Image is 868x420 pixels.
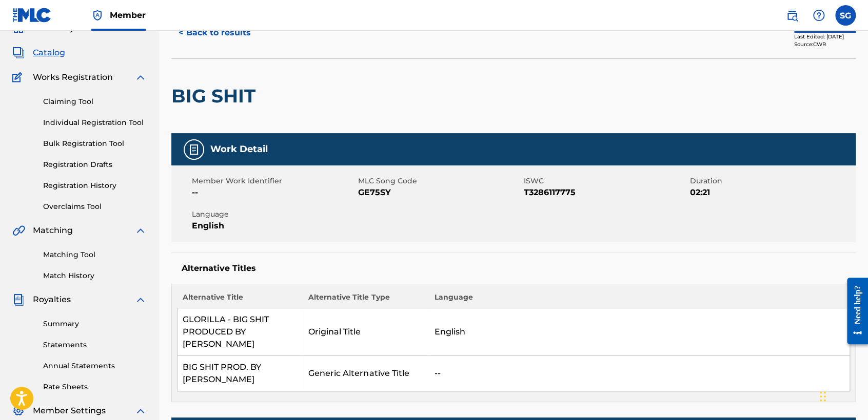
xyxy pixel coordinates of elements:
a: Bulk Registration Tool [43,138,147,149]
span: Member [110,9,146,21]
span: 02:21 [690,186,854,199]
td: -- [429,356,850,391]
a: SummarySummary [12,22,74,34]
div: Help [808,5,829,26]
a: Claiming Tool [43,96,147,107]
span: Duration [690,176,854,186]
img: Top Rightsholder [91,9,104,22]
img: expand [134,405,147,417]
img: Royalties [12,293,25,306]
td: BIG SHIT PROD. BY [PERSON_NAME] [177,356,304,391]
h2: BIG SHIT [171,85,261,108]
span: GE75SY [358,186,522,199]
th: Alternative Title [177,292,304,308]
td: English [429,308,850,356]
img: expand [134,293,147,306]
span: T3286117775 [524,186,687,199]
iframe: Chat Widget [817,371,868,420]
span: Works Registration [33,71,113,83]
div: Glisser [820,381,826,412]
span: Catalog [33,47,65,59]
span: Royalties [33,293,71,306]
a: Individual Registration Tool [43,117,147,128]
a: Registration History [43,180,147,191]
img: MLC Logo [12,8,52,23]
span: MLC Song Code [358,176,522,186]
a: Matching Tool [43,249,147,260]
a: Match History [43,270,147,281]
a: Statements [43,340,147,350]
a: Public Search [782,5,802,26]
img: search [786,9,798,22]
span: English [192,220,356,232]
h5: Alternative Titles [182,263,845,274]
a: Rate Sheets [43,382,147,392]
td: Generic Alternative Title [303,356,429,391]
img: expand [134,224,147,237]
th: Alternative Title Type [303,292,429,308]
img: Matching [12,224,25,237]
iframe: Resource Center [839,270,868,352]
div: Widget de chat [817,371,868,420]
img: Works Registration [12,71,26,83]
a: Annual Statements [43,361,147,371]
a: CatalogCatalog [12,47,65,59]
a: Registration Drafts [43,159,147,170]
a: Summary [43,319,147,329]
button: < Back to results [171,20,258,46]
span: ISWC [524,176,687,186]
td: GLORILLA - BIG SHIT PRODUCED BY [PERSON_NAME] [177,308,304,356]
div: Source: CWR [794,40,856,48]
img: Member Settings [12,405,25,417]
span: Matching [33,224,73,237]
div: User Menu [835,5,856,26]
span: Member Settings [33,405,106,417]
img: Work Detail [188,143,200,156]
img: Catalog [12,47,25,59]
th: Language [429,292,850,308]
span: Language [192,209,356,220]
img: help [813,9,825,22]
img: expand [134,71,147,83]
td: Original Title [303,308,429,356]
span: -- [192,186,356,199]
span: Member Work Identifier [192,176,356,186]
h5: Work Detail [210,143,268,155]
a: Overclaims Tool [43,201,147,212]
div: Last Edited: [DATE] [794,33,856,40]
